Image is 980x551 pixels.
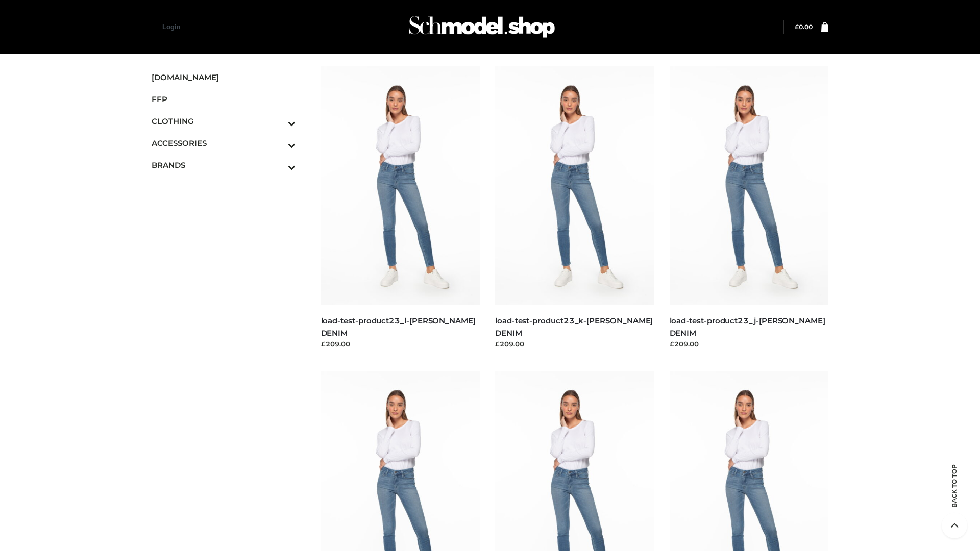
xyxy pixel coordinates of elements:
[670,339,829,349] div: £209.00
[495,316,653,337] a: load-test-product23_k-[PERSON_NAME] DENIM
[152,132,296,154] a: ACCESSORIESToggle Submenu
[795,23,799,31] span: £
[260,132,296,154] button: Toggle Submenu
[260,110,296,132] button: Toggle Submenu
[942,482,967,508] span: Back to top
[152,66,296,88] a: [DOMAIN_NAME]
[260,154,296,176] button: Toggle Submenu
[152,93,296,105] span: FFP
[152,115,296,127] span: CLOTHING
[152,71,296,83] span: [DOMAIN_NAME]
[162,23,180,31] a: Login
[795,23,813,31] a: £0.00
[152,88,296,110] a: FFP
[152,154,296,176] a: BRANDSToggle Submenu
[152,159,296,171] span: BRANDS
[670,316,825,337] a: load-test-product23_j-[PERSON_NAME] DENIM
[495,339,654,349] div: £209.00
[795,23,813,31] bdi: 0.00
[321,316,476,337] a: load-test-product23_l-[PERSON_NAME] DENIM
[152,110,296,132] a: CLOTHINGToggle Submenu
[321,339,480,349] div: £209.00
[405,7,558,47] img: Schmodel Admin 964
[152,137,296,149] span: ACCESSORIES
